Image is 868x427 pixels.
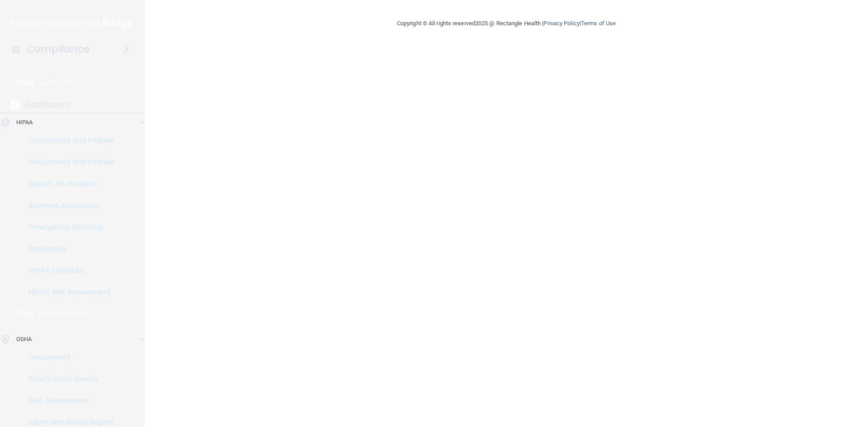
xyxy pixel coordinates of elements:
p: Emergency Planning [6,223,129,232]
p: Injury and Illness Report [6,418,129,427]
img: dashboard.aa5b2476.svg [11,100,20,109]
img: PMB logo [11,14,134,32]
p: Business Associates [6,201,129,210]
p: Documents and Policies [6,158,129,167]
a: Privacy Policy [543,20,579,27]
p: HIPAA Risk Assessment [6,288,129,297]
p: HIPAA Checklist [6,266,129,275]
p: Documents and Policies [6,136,129,145]
p: Self-Assessment [6,396,129,405]
p: HIPAA [16,117,33,128]
p: Safety Data Sheets [6,375,129,384]
p: HIPAA [12,77,35,88]
p: Documents [6,353,129,362]
p: Learn More! [40,77,88,88]
div: Copyright © All rights reserved 2025 @ Rectangle Health | | [341,9,671,38]
h4: Compliance [27,43,90,56]
p: Resources [6,244,129,253]
a: Terms of Use [581,20,616,27]
p: Report an Incident [6,179,129,188]
p: OSHA [12,309,35,319]
p: Dashboard [25,99,71,110]
p: Learn More! [39,309,87,319]
p: OSHA [16,334,32,345]
a: Dashboard [11,99,132,110]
